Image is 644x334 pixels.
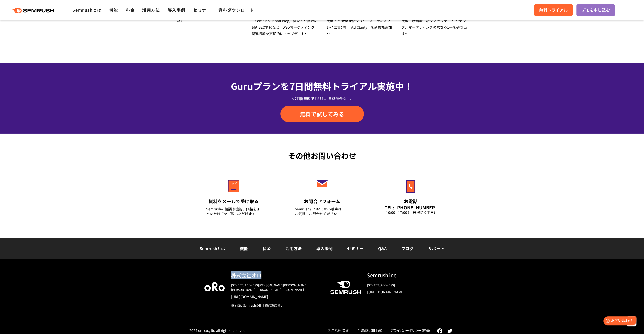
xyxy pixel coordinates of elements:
a: セミナー [193,7,211,13]
a: 料金 [126,7,135,13]
a: 資料をメールで受け取る Semrushの概要や機能、価格をまとめたPDFをご覧いただけます [196,169,272,223]
a: デモを申し込む [576,4,615,16]
span: 「Semrush」国内登録アカウント10,000突破！ ～新機能続々リリース！ディスプレイ広告分析「Ad Clarity」を新機能追加～ [326,11,392,36]
a: お問合せフォーム Semrushについての不明点はお気軽にお問合せください [284,169,360,223]
div: Semrushについての不明点は お気軽にお問合せください [295,207,349,216]
div: その他お問い合わせ [189,150,455,161]
div: お問合せフォーム [295,198,349,204]
a: Semrushとは [200,245,225,251]
a: 利用規約 (日本語) [358,328,382,332]
a: プライバシーポリシー (英語) [391,328,430,332]
div: 資料をメールで受け取る [206,198,261,204]
div: Semrushの概要や機能、価格をまとめたPDFをご覧いただけます [206,207,261,216]
div: お電話 [383,198,438,204]
a: 機能 [240,245,248,251]
iframe: Help widget launcher [599,314,638,328]
a: Semrushとは [72,7,101,13]
span: 無料トライアル [539,7,568,13]
a: 導入事例 [168,7,185,13]
img: facebook [437,328,442,334]
a: [URL][DOMAIN_NAME] [367,289,440,294]
a: 無料トライアル [534,4,573,16]
span: デモを申し込む [581,7,610,13]
a: 活用方法 [285,245,302,251]
a: 料金 [263,245,271,251]
span: 無料トライアル実施中！ [313,79,413,92]
span: Semrushの新オウンドメディア 「Semrush Japan Blog」開設！～世界の最新SEO情報など、Webマーケティング関連情報を定期的にアップデート～ [252,11,318,36]
div: 株式会社オロ [231,271,322,279]
div: 10:00 - 17:00 (土日祝除く平日) [383,210,438,215]
a: サポート [428,245,444,251]
span: Semrush の登録国外事業者への登録について [177,11,242,23]
a: ブログ [401,245,413,251]
div: Semrush inc. [367,271,440,279]
span: 『Semrush』国内利用アカウント7,000突破！新機能、続々アップデート ～デジタルマーケティングの次なる1手を導き出す～ [401,11,467,36]
div: ※7日間無料でお試し。自動課金なし。 [189,96,455,101]
a: セミナー [347,245,363,251]
a: 無料で試してみる [280,106,364,122]
div: 2024 oro co., ltd all rights reserved. [189,328,247,333]
div: TEL: [PHONE_NUMBER] [383,205,438,210]
a: 資料ダウンロード [218,7,254,13]
span: 無料で試してみる [300,110,344,118]
div: [STREET_ADDRESS][PERSON_NAME][PERSON_NAME][PERSON_NAME][PERSON_NAME][PERSON_NAME] [231,283,322,292]
div: Guruプランを7日間 [189,79,455,93]
a: 機能 [109,7,118,13]
a: Q&A [378,245,387,251]
a: [URL][DOMAIN_NAME] [231,294,322,299]
a: 導入事例 [316,245,333,251]
a: 活用方法 [142,7,160,13]
div: [STREET_ADDRESS] [367,283,440,287]
img: oro company [204,282,225,291]
div: ※オロはSemrushの日本総代理店です。 [231,303,322,308]
img: twitter [447,329,452,333]
a: 利用規約 (英語) [328,328,349,332]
